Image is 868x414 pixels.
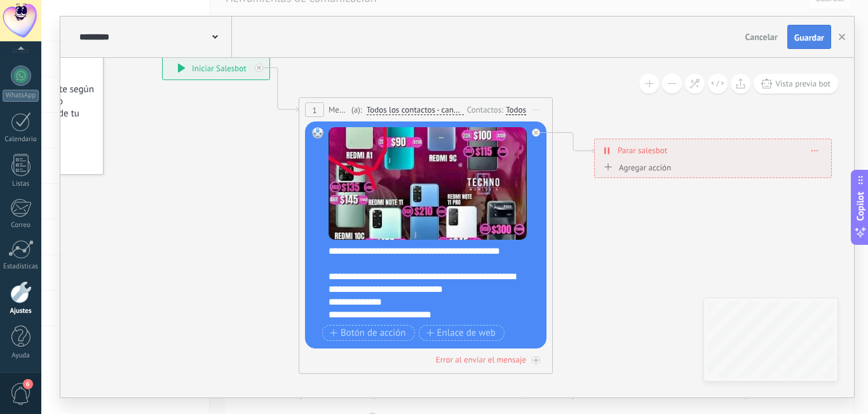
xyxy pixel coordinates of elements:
span: Mensaje [329,104,348,116]
span: 6 [23,379,33,389]
div: Todos [506,105,526,115]
img: b898ec71-e0b5-43ae-a3b7-df658c3a8388 [329,127,527,240]
span: (a): [351,104,362,116]
div: Calendario [3,135,39,144]
div: Estadísticas [3,263,39,271]
div: Error al enviar el mensaje [436,354,526,365]
div: Iniciar Salesbot [163,57,269,79]
div: Agregar acción [600,163,671,172]
span: Todos los contactos - canales seleccionados [367,105,464,115]
span: Cancelar [745,31,778,43]
button: Enlace de web [419,325,505,341]
div: Ajustes [3,307,39,315]
span: Copilot [854,191,867,221]
div: WhatsApp [3,90,39,102]
button: Guardar [787,25,831,49]
span: Botón de acción [330,328,406,338]
button: Botón de acción [322,325,415,341]
span: 1 [312,105,316,116]
span: Vista previa bot [775,78,831,89]
div: Ayuda [3,352,39,360]
span: Parar salesbot [618,144,667,156]
div: Listas [3,180,39,188]
div: Correo [3,221,39,230]
div: Contactos: [467,104,506,116]
button: Vista previa bot [754,74,838,93]
span: Guardar [794,33,824,42]
button: Cancelar [740,27,783,46]
span: Enlace de web [426,328,496,338]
